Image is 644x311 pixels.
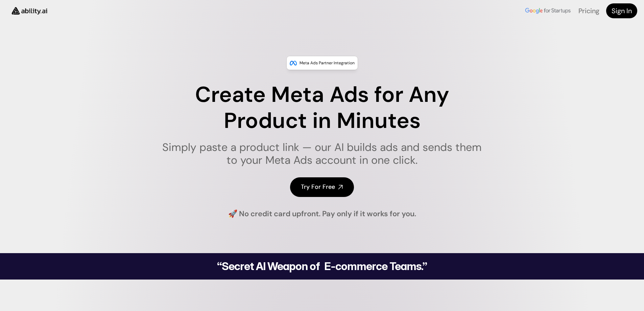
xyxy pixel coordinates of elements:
p: Meta Ads Partner Integration [300,60,355,66]
a: Try For Free [290,177,354,197]
a: Pricing [578,6,599,15]
a: Sign In [606,3,637,18]
h1: Simply paste a product link — our AI builds ads and sends them to your Meta Ads account in one cl... [158,141,486,167]
h4: Sign In [612,6,632,16]
h2: “Secret AI Weapon of E-commerce Teams.” [200,261,445,272]
h4: Try For Free [301,183,335,191]
h1: Create Meta Ads for Any Product in Minutes [158,82,486,134]
h4: 🚀 No credit card upfront. Pay only if it works for you. [228,209,416,219]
